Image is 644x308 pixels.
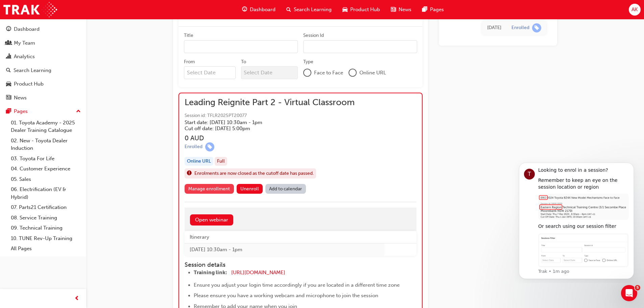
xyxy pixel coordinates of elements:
a: 05. Sales [8,174,84,185]
span: Online URL [359,69,386,77]
a: Open webinar [190,214,233,226]
a: News [3,92,84,104]
input: Title [184,40,298,53]
span: Training link: [194,269,227,276]
a: 10. TUNE Rev-Up Training [8,233,84,244]
input: From [184,66,236,79]
span: Product Hub [350,6,380,14]
span: Pages [430,6,444,14]
span: guage-icon [242,5,247,14]
a: 04. Customer Experience [8,164,84,174]
a: 02. New - Toyota Dealer Induction [8,136,84,153]
h5: Start date: [DATE] 10:30am - 1pm [185,119,344,125]
a: guage-iconDashboard [237,3,281,17]
span: learningRecordVerb_ENROLL-icon [205,142,214,151]
span: search-icon [6,68,11,74]
div: Enrolled [511,25,529,31]
div: Title [184,32,193,39]
span: up-icon [76,107,81,116]
button: Pages [3,105,84,118]
a: search-iconSearch Learning [281,3,337,17]
iframe: Intercom live chat [621,285,637,301]
span: pages-icon [422,5,427,14]
a: 07. Parts21 Certification [8,202,84,213]
td: [DATE] 10:30am - 1pm [185,243,384,256]
button: Unenroll [237,184,263,194]
a: Manage enrollment [185,184,234,194]
div: To [241,58,246,65]
input: Session Id [303,40,417,53]
span: Dashboard [250,6,276,14]
span: 5 [635,285,640,290]
div: Online URL [185,157,213,166]
div: Search Learning [14,67,51,74]
div: Dashboard [14,25,40,33]
span: car-icon [342,5,348,14]
span: exclaim-icon [187,169,192,178]
span: people-icon [6,40,11,46]
span: Enrolments are now closed as the cutoff date has passed. [194,170,314,177]
a: [URL][DOMAIN_NAME] [231,269,285,276]
a: Add to calendar [265,184,306,194]
div: My Team [14,39,35,47]
div: Tue Aug 12 2025 14:55:06 GMT+1000 (Australian Eastern Standard Time) [487,24,501,32]
span: Session id: TFLR2025PT20077 [185,112,355,120]
iframe: Intercom notifications message [509,157,644,283]
span: prev-icon [74,294,79,303]
span: news-icon [6,95,11,101]
a: Search Learning [3,64,84,77]
h5: Cut off date: [DATE] 5:00pm [185,125,344,132]
div: News [14,94,27,102]
button: DashboardMy TeamAnalyticsSearch LearningProduct HubNews [3,22,84,105]
h4: Session details [185,261,404,269]
a: Analytics [3,50,84,63]
a: Product Hub [3,78,84,90]
span: Face to Face [314,69,343,77]
a: 03. Toyota For Life [8,153,84,164]
span: learningRecordVerb_ENROLL-icon [532,23,541,32]
span: pages-icon [6,109,11,115]
span: guage-icon [6,26,11,32]
div: From [184,58,195,65]
h3: 0 AUD [185,134,355,142]
a: My Team [3,37,84,49]
a: pages-iconPages [417,3,449,17]
span: Please ensure you have a working webcam and microphone to join the session [194,292,378,299]
div: Full [215,157,227,166]
button: Leading Reignite Part 2 - Virtual ClassroomSession id: TFLR2025PT20077Start date: [DATE] 10:30am ... [185,99,416,196]
a: 01. Toyota Academy - 2025 Dealer Training Catalogue [8,118,84,136]
span: search-icon [286,5,291,14]
div: Product Hub [14,80,44,88]
div: Type [303,58,313,65]
a: 06. Electrification (EV & Hybrid) [8,184,84,202]
span: Ensure you adjust your login time accordingly if you are located in a different time zone [194,282,400,288]
div: Session Id [303,32,324,39]
a: 09. Technical Training [8,223,84,233]
span: Leading Reignite Part 2 - Virtual Classroom [185,99,355,106]
a: news-iconNews [385,3,417,17]
th: Itinerary [185,231,384,243]
div: Enrolled [185,144,202,150]
input: To [241,66,298,79]
a: Dashboard [3,23,84,35]
a: All Pages [8,243,84,254]
div: Analytics [14,53,35,61]
button: AK [629,4,641,16]
span: chart-icon [6,54,11,60]
span: Unenroll [240,186,259,192]
a: car-iconProduct Hub [337,3,385,17]
span: AK [631,6,638,14]
span: News [399,6,411,14]
span: news-icon [391,5,396,14]
span: car-icon [6,81,11,87]
a: 08. Service Training [8,213,84,223]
